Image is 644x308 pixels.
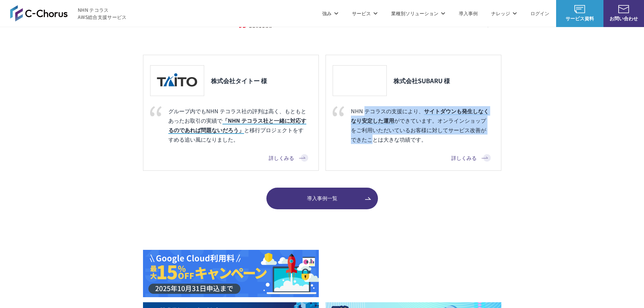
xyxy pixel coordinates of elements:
[154,69,200,92] img: 株式会社タイトー
[393,76,450,85] h3: 株式会社SUBARU 様
[266,188,378,209] a: 導入事例一覧
[10,5,68,21] img: AWS総合支援サービス C-Chorus
[530,10,549,17] a: ログイン
[143,250,319,297] img: Google Cloud利用料 最大15%OFFキャンペーン 2025年10月31日申込まで
[556,15,603,22] span: サービス資料
[459,10,478,17] a: 導入事例
[326,250,501,297] img: AWS&Google Cloudセット契約割引
[336,69,383,92] img: 株式会社SUBARU
[269,154,308,162] a: 詳しくみる
[451,154,491,162] a: 詳しくみる
[603,15,644,22] span: お問い合わせ
[266,194,378,202] span: 導入事例一覧
[78,6,127,21] span: NHN テコラス AWS総合支援サービス
[574,5,585,13] img: AWS総合支援サービス C-Chorus サービス資料
[391,10,445,17] p: 業種別ソリューション
[351,107,489,124] em: サイトダウンも発生しなくなり安定した運用
[211,76,267,85] h3: 株式会社タイトー 様
[10,5,127,21] a: AWS総合支援サービス C-Chorus NHN テコラスAWS総合支援サービス
[491,10,517,17] p: ナレッジ
[352,10,378,17] p: サービス
[333,106,491,144] p: NHN テコラスの支援により、 ができています。オンラインショップをご利用いただいているお客様に対してサービス改善ができたことは大きな功績です。
[168,116,306,134] em: 「NHN テコラス社と一緒に対応するのであれば問題ないだろう」
[322,10,338,17] p: 強み
[618,5,629,13] img: お問い合わせ
[150,106,308,144] p: グループ内でもNHN テコラス社の評判は高く、もともとあったお取引の実績で と移行プロジェクトをすすめる追い風になりました。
